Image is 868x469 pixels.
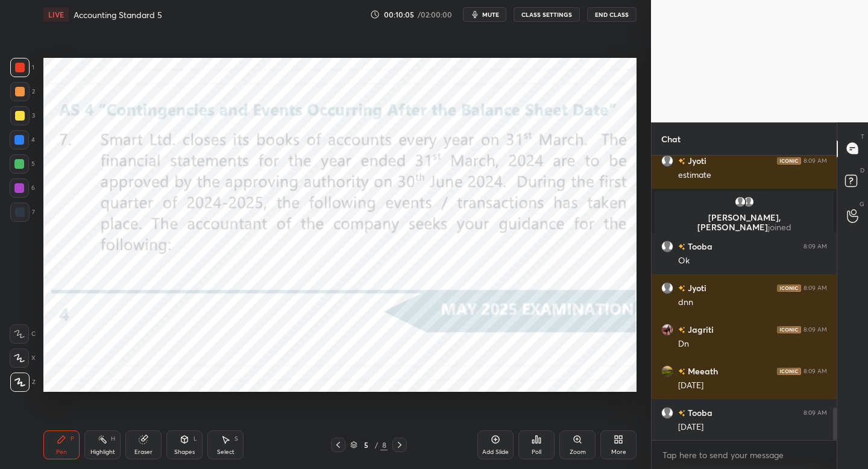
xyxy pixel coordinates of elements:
[661,365,673,377] img: b537c7b5524d4107a53ab31f909b35fa.jpg
[678,244,685,250] img: no-rating-badge.077c3623.svg
[482,10,499,19] span: mute
[777,367,801,374] img: iconic-dark.1390631f.png
[374,441,378,449] div: /
[860,200,864,209] p: G
[652,123,690,155] p: Chat
[611,449,626,455] div: More
[685,365,718,377] h6: Meeath
[134,449,153,455] div: Eraser
[10,106,35,125] div: 3
[10,373,36,392] div: Z
[685,240,712,253] h6: Tooba
[43,7,69,22] div: LIVE
[804,409,827,416] div: 8:09 AM
[74,9,162,20] h4: Accounting Standard 5
[532,449,541,455] div: Poll
[678,410,685,417] img: no-rating-badge.077c3623.svg
[174,449,195,455] div: Shapes
[734,196,746,208] img: default.png
[804,242,827,250] div: 8:09 AM
[860,166,864,175] p: D
[587,7,637,22] button: End Class
[804,157,827,164] div: 8:09 AM
[10,203,35,222] div: 7
[777,326,801,333] img: iconic-dark.1390631f.png
[685,406,712,419] h6: Tooba
[685,282,706,294] h6: Jyoti
[685,154,706,167] h6: Jyoti
[678,327,685,333] img: no-rating-badge.077c3623.svg
[804,367,827,374] div: 8:09 AM
[661,240,673,252] img: default.png
[661,406,673,418] img: default.png
[360,441,372,449] div: 5
[661,154,673,166] img: default.png
[10,58,34,77] div: 1
[482,449,509,455] div: Add Slide
[10,82,35,101] div: 2
[777,284,801,291] img: iconic-dark.1390631f.png
[217,449,234,455] div: Select
[652,156,837,441] div: grid
[570,449,586,455] div: Zoom
[678,255,827,267] div: Ok
[678,158,685,165] img: no-rating-badge.077c3623.svg
[90,449,115,455] div: Highlight
[463,7,506,22] button: mute
[10,178,35,198] div: 6
[193,436,197,442] div: L
[804,284,827,291] div: 8:09 AM
[661,282,673,294] img: default.png
[804,326,827,333] div: 8:09 AM
[661,323,673,335] img: 9f71ee9e14964e7a8e8d2a789bc4baea.jpg
[777,157,801,164] img: iconic-dark.1390631f.png
[678,421,827,433] div: [DATE]
[678,169,827,181] div: estimate
[10,130,35,150] div: 4
[678,338,827,350] div: Dn
[678,368,685,375] img: no-rating-badge.077c3623.svg
[662,213,826,232] p: [PERSON_NAME], [PERSON_NAME]
[10,154,35,174] div: 5
[234,436,238,442] div: S
[743,196,755,208] img: default.png
[685,323,714,336] h6: Jagriti
[514,7,580,22] button: CLASS SETTINGS
[678,285,685,292] img: no-rating-badge.077c3623.svg
[56,449,67,455] div: Pen
[861,132,864,141] p: T
[10,348,36,368] div: X
[678,380,827,392] div: [DATE]
[768,221,791,233] span: joined
[71,436,74,442] div: P
[10,324,36,344] div: C
[380,439,388,450] div: 8
[678,297,827,309] div: dnn
[111,436,115,442] div: H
